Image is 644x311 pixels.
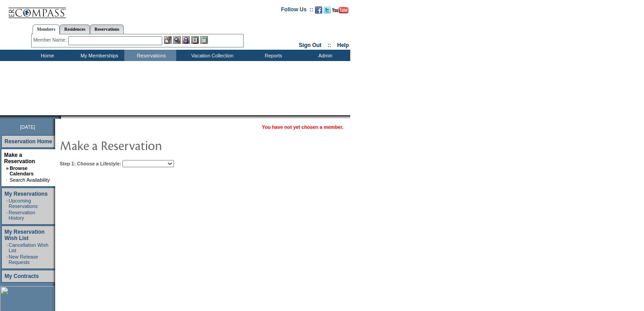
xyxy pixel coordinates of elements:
[60,136,240,154] img: pgTtlMakeReservation.gif
[332,7,348,14] img: Subscribe to our YouTube Channel
[6,242,8,253] td: ·
[182,36,190,44] img: Impersonate
[315,9,322,14] a: Become our fan on Facebook
[5,138,52,145] a: Reservation Home
[281,5,313,16] td: Follow Us ::
[9,210,35,221] a: Reservation History
[246,50,298,61] td: Reports
[324,6,331,14] img: Follow us on Twitter
[200,36,208,44] img: b_calculator.gif
[5,191,47,197] a: My Reservations
[262,124,343,130] span: You have not yet chosen a member.
[176,50,246,61] td: Vacation Collection
[164,36,172,44] img: b_edit.gif
[332,9,348,14] a: Subscribe to our YouTube Channel
[9,198,38,209] a: Upcoming Reservations
[324,9,331,14] a: Follow us on Twitter
[315,6,322,14] img: Become our fan on Facebook
[60,161,121,166] b: Step 1: Choose a Lifestyle:
[5,229,45,241] a: My Reservation Wish List
[124,50,176,61] td: Reservations
[33,24,60,34] a: Members
[20,50,72,61] td: Home
[337,42,349,48] a: Help
[60,24,90,34] a: Residences
[191,36,199,44] img: Reservations
[299,42,321,48] a: Sign Out
[6,198,8,209] td: ·
[6,165,9,171] b: »
[173,36,181,44] img: View
[4,152,35,165] a: Make a Reservation
[9,177,50,183] a: Search Availability
[72,50,124,61] td: My Memberships
[6,210,8,221] td: ·
[298,50,350,61] td: Admin
[58,115,61,119] img: promoShadowLeftCorner.gif
[9,254,38,265] a: New Release Requests
[9,242,48,253] a: Cancellation Wish List
[6,254,8,265] td: ·
[9,165,33,176] a: Browse Calendars
[5,273,39,279] a: My Contracts
[61,115,62,119] img: blank.gif
[20,124,35,130] span: [DATE]
[33,36,68,44] div: Member Name:
[328,42,331,48] span: ::
[90,24,124,34] a: Reservations
[6,177,9,183] td: ·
